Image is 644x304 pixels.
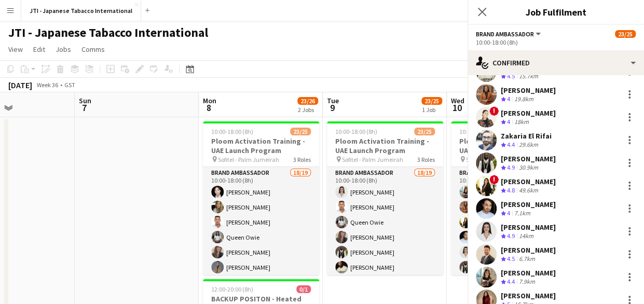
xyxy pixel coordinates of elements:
span: 23/26 [297,97,318,105]
span: 0/1 [296,285,311,293]
div: Confirmed [468,50,644,75]
div: [PERSON_NAME] [501,291,556,300]
div: 49.6km [517,186,540,195]
a: Edit [29,43,49,56]
div: 2 Jobs [298,106,318,114]
span: View [8,45,23,54]
span: 12:00-20:00 (8h) [211,285,253,293]
span: ! [467,216,473,222]
span: Wed [451,96,464,105]
span: Sofitel - Palm Jumeirah [466,156,527,163]
span: 4.8 [507,186,515,194]
span: 10 [449,102,464,114]
span: 10:00-18:00 (8h) [459,128,501,135]
div: [PERSON_NAME] [501,177,556,186]
span: Brand Ambassador [476,30,534,38]
div: [DATE] [8,80,32,90]
span: Sun [79,96,91,105]
div: 19.8km [512,95,536,104]
div: GST [64,81,75,89]
h3: Ploom Activation Training - UAE Launch Program [451,136,567,155]
div: 6.7km [517,255,537,264]
span: 4 [507,118,510,126]
span: 4.5 [507,255,515,262]
span: 23/25 [290,128,311,135]
div: [PERSON_NAME] [501,154,556,163]
span: 10:00-18:00 (8h) [335,128,377,135]
div: 10:00-18:00 (8h) [476,38,636,46]
div: 30.9km [517,163,540,172]
span: 4.5 [507,72,515,80]
div: 29.6km [517,141,540,149]
div: Zakaria El Rifai [501,131,552,141]
span: 4.4 [507,278,515,285]
div: [PERSON_NAME] [501,200,556,209]
div: 7.1km [512,209,532,218]
app-job-card: 10:00-18:00 (8h)23/25Ploom Activation Training - UAE Launch Program Sofitel - Palm Jumeirah3 Role... [451,121,567,275]
span: 23/25 [615,30,636,38]
span: 9 [325,102,339,114]
span: 4 [507,209,510,217]
span: Mon [203,96,216,105]
app-job-card: 10:00-18:00 (8h)23/25Ploom Activation Training - UAE Launch Program Sofitel - Palm Jumeirah3 Role... [327,121,443,275]
span: 3 Roles [293,156,311,163]
div: 7.9km [517,278,537,286]
span: Jobs [56,45,71,54]
button: JTI - Japanese Tabacco International [21,1,141,21]
div: 14km [517,232,536,241]
span: 3 Roles [417,156,435,163]
a: Jobs [51,43,75,56]
span: Week 36 [34,81,60,89]
h3: Ploom Activation Training - UAE Launch Program [203,136,319,155]
span: Tue [327,96,339,105]
a: Comms [77,43,109,56]
span: ! [489,175,499,184]
div: [PERSON_NAME] [501,223,556,232]
span: Sofitel - Palm Jumeirah [218,156,279,163]
span: 4.9 [507,163,515,171]
span: Edit [33,45,45,54]
span: 4.9 [507,232,515,240]
span: 7 [77,102,91,114]
div: [PERSON_NAME] [501,108,556,118]
div: 18km [512,118,531,127]
div: [PERSON_NAME] [501,86,556,95]
a: View [4,43,27,56]
span: Comms [81,45,105,54]
h3: Job Fulfilment [468,5,644,19]
h3: Ploom Activation Training - UAE Launch Program [327,136,443,155]
div: 15.7km [517,72,540,81]
div: [PERSON_NAME] [501,268,556,278]
h1: JTI - Japanese Tabacco International [8,25,208,40]
span: 10:00-18:00 (8h) [211,128,253,135]
span: 4.4 [507,141,515,148]
span: 23/25 [421,97,442,105]
span: 23/25 [414,128,435,135]
span: 4 [507,95,510,103]
app-job-card: 10:00-18:00 (8h)23/25Ploom Activation Training - UAE Launch Program Sofitel - Palm Jumeirah3 Role... [203,121,319,275]
span: 8 [201,102,216,114]
button: Brand Ambassador [476,30,542,38]
span: ! [489,106,499,116]
span: Sofitel - Palm Jumeirah [342,156,403,163]
div: 1 Job [422,106,442,114]
div: [PERSON_NAME] [501,245,556,255]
